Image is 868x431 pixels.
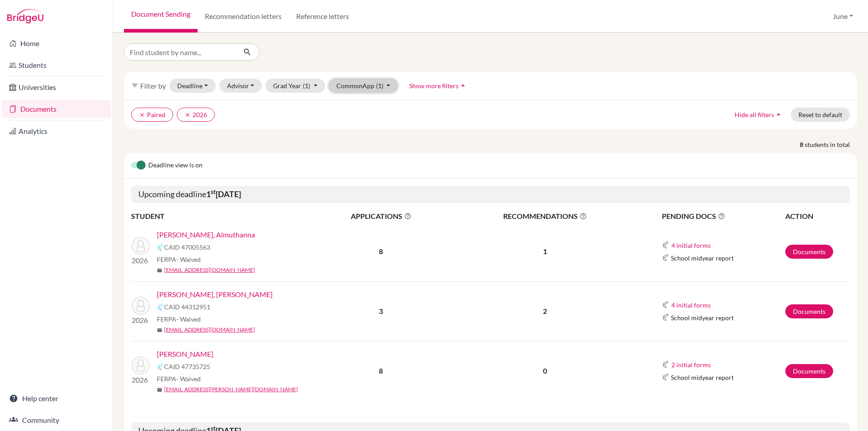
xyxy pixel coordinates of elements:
span: PENDING DOCS [662,211,784,222]
button: 2 initial forms [671,360,711,370]
span: FERPA [157,374,201,384]
span: RECOMMENDATIONS [451,211,640,222]
span: School midyear report [671,373,734,382]
button: Reset to default [791,108,850,122]
p: 2026 [132,315,150,326]
button: 4 initial forms [671,240,711,251]
img: Bridge-U [7,9,43,24]
input: Find student by name... [124,43,236,61]
button: Deadline [170,79,216,93]
button: 4 initial forms [671,300,711,310]
span: - Waived [176,375,201,383]
a: [EMAIL_ADDRESS][DOMAIN_NAME] [164,266,255,274]
a: Documents [785,364,833,378]
p: 2 [451,306,640,317]
img: Jamal, Taha [132,297,150,315]
img: Common App logo [157,244,164,251]
a: [EMAIL_ADDRESS][DOMAIN_NAME] [164,326,255,334]
span: CAID 47005563 [164,242,210,252]
button: clear2026 [177,108,215,122]
i: arrow_drop_up [458,81,467,90]
i: arrow_drop_up [774,110,783,119]
b: 1 [DATE] [206,189,241,199]
a: [EMAIL_ADDRESS][PERSON_NAME][DOMAIN_NAME] [164,385,298,393]
img: Common App logo [662,301,669,308]
button: Grad Year(1) [265,79,325,93]
button: June [829,8,857,25]
a: Documents [785,245,833,259]
img: Alshibani, Almuthanna [132,237,150,255]
span: Hide all filters [735,111,774,118]
span: - Waived [176,315,201,323]
button: Show more filtersarrow_drop_up [401,79,475,93]
th: ACTION [785,210,850,222]
span: - Waived [176,256,201,263]
button: Advisor [219,79,262,93]
span: mail [157,268,162,273]
a: Help center [2,389,111,407]
button: Hide all filtersarrow_drop_up [727,108,791,122]
span: FERPA [157,255,201,264]
a: [PERSON_NAME] [157,349,213,360]
span: Deadline view is on [148,160,203,171]
p: 0 [451,365,640,376]
img: Common App logo [157,303,164,311]
img: Common App logo [662,361,669,368]
a: Universities [2,78,111,96]
a: Community [2,411,111,429]
img: Common App logo [662,374,669,381]
span: (1) [303,82,310,90]
span: Show more filters [409,82,458,90]
span: mail [157,387,162,393]
strong: 8 [800,140,805,149]
img: Naseef, Buthaina [132,356,150,374]
a: Students [2,56,111,74]
i: filter_list [131,82,138,89]
a: Documents [785,304,833,318]
a: Analytics [2,122,111,140]
b: 8 [379,247,383,256]
a: [PERSON_NAME], Almuthanna [157,229,255,240]
span: mail [157,327,162,333]
span: School midyear report [671,253,734,263]
button: CommonApp(1) [329,79,398,93]
a: Documents [2,100,111,118]
span: FERPA [157,314,201,324]
span: students in total [805,140,857,149]
h5: Upcoming deadline [131,186,850,203]
i: clear [184,112,191,118]
a: [PERSON_NAME], [PERSON_NAME] [157,289,273,300]
img: Common App logo [662,314,669,321]
i: clear [139,112,145,118]
span: School midyear report [671,313,734,322]
p: 1 [451,246,640,257]
span: APPLICATIONS [312,211,450,222]
img: Common App logo [662,254,669,261]
th: STUDENT [131,210,312,222]
span: CAID 47735725 [164,362,210,371]
b: 3 [379,307,383,315]
b: 8 [379,366,383,375]
sup: st [211,188,216,195]
p: 2026 [132,374,150,385]
p: 2026 [132,255,150,266]
img: Common App logo [662,242,669,249]
img: Common App logo [157,363,164,370]
a: Home [2,34,111,52]
button: clearPaired [131,108,173,122]
span: Filter by [140,81,166,90]
span: CAID 44312951 [164,302,210,312]
span: (1) [376,82,383,90]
